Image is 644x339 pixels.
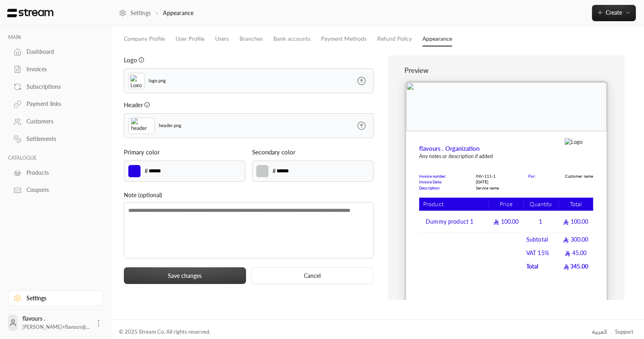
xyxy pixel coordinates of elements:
[124,55,137,64] p: Logo
[419,153,493,161] p: Any notes or description if added
[419,211,488,233] td: Dummy product 1
[144,102,150,108] svg: It must not be larger than 1MB. The supported MIME types are JPG and PNG.
[8,131,103,147] a: Settlements
[273,32,310,46] a: Bank accounts
[419,173,446,179] p: Invoice number:
[476,185,499,191] p: Service name
[419,198,593,273] table: Products Preview
[558,211,593,233] td: 100.00
[26,83,92,91] div: Subscriptions
[22,324,90,330] span: [PERSON_NAME]+flavours@...
[558,246,593,260] td: 45.00
[558,198,593,211] th: Total
[558,260,593,273] td: 345.00
[124,100,143,109] p: Header
[26,186,92,194] div: Coupons
[7,9,54,18] img: Logo
[8,165,103,181] a: Products
[124,191,374,199] p: Note (optional)
[476,173,499,179] p: INV-111-1
[26,135,92,143] div: Settlements
[26,169,92,177] div: Products
[251,267,374,284] button: Cancel
[377,32,412,46] a: Refund Policy
[119,9,193,17] nav: breadcrumb
[119,328,210,336] div: © 2025 Stream Co. All rights reserved.
[592,328,607,336] div: العربية
[404,66,608,75] p: Preview
[26,117,92,125] div: Customers
[565,138,582,146] img: Logo
[523,198,558,211] th: Quantity
[26,100,92,108] div: Payment links
[130,75,143,87] img: Logo
[176,32,204,46] a: User Profile
[22,315,90,331] div: flavours .
[565,173,593,179] p: Customer name
[119,9,151,17] a: Settings
[8,182,103,198] a: Coupons
[8,34,103,41] p: MAIN
[149,77,166,84] p: logo.png
[163,9,193,17] p: Appearance
[558,233,593,246] td: 300.00
[488,198,523,211] th: Price
[8,96,103,112] a: Payment links
[252,147,295,156] p: Secondary color
[26,294,92,302] div: Settings
[26,65,92,73] div: Invoices
[523,233,558,246] td: Subtotal
[321,32,367,46] a: Payment Methods
[406,82,607,131] img: 6d924c55-b2d3-43a8-ae48-31a5260cc158
[124,147,160,156] p: Primary color
[592,5,636,21] button: Create
[523,260,558,273] td: Total
[523,246,558,260] td: VAT 15%
[8,114,103,130] a: Customers
[8,44,103,60] a: Dashboard
[26,48,92,56] div: Dashboard
[8,290,103,306] a: Settings
[476,179,499,185] p: [DATE]
[131,118,152,134] img: header
[8,79,103,95] a: Subscriptions
[419,185,446,191] p: Description:
[138,57,144,63] svg: It must not be larger then 1MB. The supported MIME types are JPG and PNG.
[8,155,103,161] p: CATALOGUE
[419,144,493,153] p: flavours . Organization
[273,167,276,176] p: #
[488,211,523,233] td: 100.00
[124,267,246,284] button: Save changes
[537,218,545,226] span: 1
[8,62,103,77] a: Invoices
[145,167,148,176] p: #
[124,32,165,46] a: Company Profile
[240,32,263,46] a: Branches
[422,32,452,46] a: Appearance
[419,198,488,211] th: Product
[215,32,229,46] a: Users
[419,179,446,185] p: Invoice Date:
[606,9,622,16] span: Create
[159,122,181,129] p: header.png
[528,173,536,179] p: For:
